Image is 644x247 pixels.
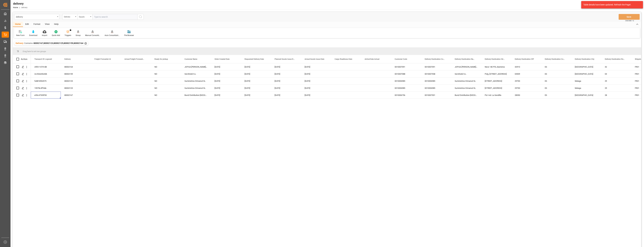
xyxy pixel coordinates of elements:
[23,50,46,52] span: Drag here to set row groups
[481,92,511,99] div: Pol. Ind. La Sendilla
[181,85,211,91] div: Suministros Dimarsol SL
[455,58,475,60] span: Delivery Destination Name
[271,63,301,70] div: [DATE]
[301,63,331,70] div: [DATE]
[481,70,511,77] div: Polg. [STREET_ADDRESS]
[34,58,52,60] span: Transport ID Logward
[515,58,534,60] span: Delivery Destination ZIP
[211,77,241,84] div: [DATE]
[211,92,241,99] div: [DATE]
[301,70,331,77] div: [DATE]
[241,63,271,70] div: [DATE]
[391,92,421,99] div: 0010006756
[124,58,145,60] span: Actual Freight Forwarder Id
[421,92,451,99] div: 0010007301
[62,14,77,20] button: open menu
[151,70,181,77] div: NO
[601,92,631,99] div: 28
[395,58,407,60] span: Customer Code
[601,70,631,77] div: 03
[61,85,91,91] div: 80002123
[23,22,31,27] div: Edit
[541,70,571,77] div: ES
[481,85,511,91] div: [STREET_ADDRESS]
[511,77,541,84] div: 29700
[241,92,271,99] div: [DATE]
[301,77,331,84] div: [DATE]
[64,58,71,60] span: Delivery
[421,85,451,91] div: 0010006985
[421,70,451,77] div: 0010007558
[124,34,134,37] div: File Browser
[151,85,181,91] div: NO
[92,14,137,20] input: Type to search
[16,34,25,37] div: New Form
[391,63,421,70] div: 0010007091
[84,42,87,45] div: ✕
[137,14,144,20] button: search button
[511,63,541,70] div: 32910
[511,70,541,77] div: 03509
[151,63,181,70] div: NO
[601,85,631,91] div: 29
[31,70,61,77] div: 2c252e69e3d6
[451,63,481,70] div: JOFISA [PERSON_NAME] SL
[541,92,571,99] div: ES
[61,63,91,70] div: 80002164
[154,58,168,60] span: Ready for pickup
[16,15,56,19] div: delivery
[29,34,37,37] div: Download
[52,34,60,37] div: Quick Add
[211,63,241,70] div: [DATE]
[79,15,89,18] div: Equals
[94,58,111,60] span: Freight Forwarder Id
[511,85,541,91] div: 29700
[215,58,230,60] span: Order Created Date
[425,58,445,60] span: Delivery Destination Code
[13,85,31,92] div: Press SPACE to select this row.
[485,58,505,60] span: Delivery Destination Street
[601,63,631,70] div: 32
[61,70,91,77] div: 80002159
[541,77,571,84] div: ES
[241,70,271,77] div: [DATE]
[241,77,271,84] div: [DATE]
[31,77,61,84] div: fe881bfb3575
[571,85,601,91] div: Malaga
[76,34,81,37] div: Group
[245,58,264,60] span: Requested Delivery Date
[421,63,451,70] div: 0010007091
[301,85,331,91] div: [DATE]
[13,70,31,77] div: Press SPACE to select this row.
[421,77,451,84] div: 0010006985
[271,70,301,77] div: [DATE]
[31,63,61,70] div: 25f6113731d8
[52,22,61,27] div: Help
[571,70,601,77] div: [GEOGRAPHIC_DATA]
[31,85,61,91] div: 15978c4ff4de
[64,15,74,18] div: Delivery
[335,58,352,60] span: Cargo Readiness Date
[305,58,324,60] span: Actual Goods Issue Date
[391,70,421,77] div: 0010007088
[571,77,601,84] div: Malaga
[271,92,301,99] div: [DATE]
[61,92,91,99] div: 80002167
[391,77,421,84] div: 0010006985
[184,58,197,60] span: Customer Name
[451,85,481,91] div: Suministros Dimarsol SL
[24,42,33,44] span: Contains
[13,77,31,85] div: Press SPACE to select this row.
[42,34,47,37] div: Import
[85,34,100,37] div: Manual Consolidation
[451,77,481,84] div: Suministros Dimarsol SL
[105,34,120,37] div: Auto Consolidation
[481,63,511,70] div: Neve 14E POL.Barreiros
[16,42,23,44] span: Delivery
[13,6,18,9] a: Home
[241,85,271,91] div: [DATE]
[619,14,640,20] button: Save
[301,92,331,99] div: [DATE]
[271,77,301,84] div: [DATE]
[151,77,181,84] div: NO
